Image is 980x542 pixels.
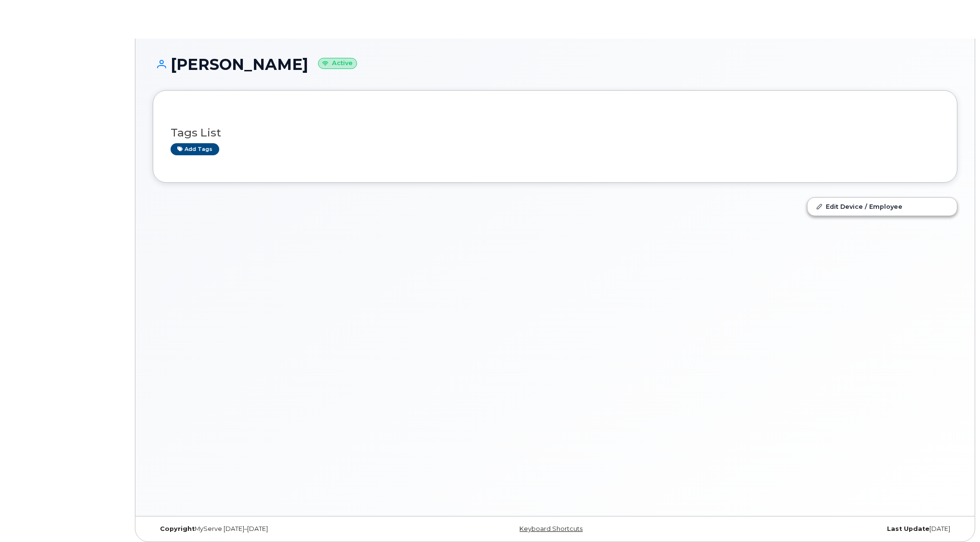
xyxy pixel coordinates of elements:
div: MyServe [DATE]–[DATE] [153,525,421,533]
h1: [PERSON_NAME] [153,56,957,73]
div: [DATE] [689,525,957,533]
a: Edit Device / Employee [808,198,957,215]
a: Keyboard Shortcuts [519,525,583,532]
strong: Copyright [160,525,195,532]
h3: Tags List [171,127,940,139]
strong: Last Update [887,525,929,532]
small: Active [318,58,357,69]
a: Add tags [171,143,219,155]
